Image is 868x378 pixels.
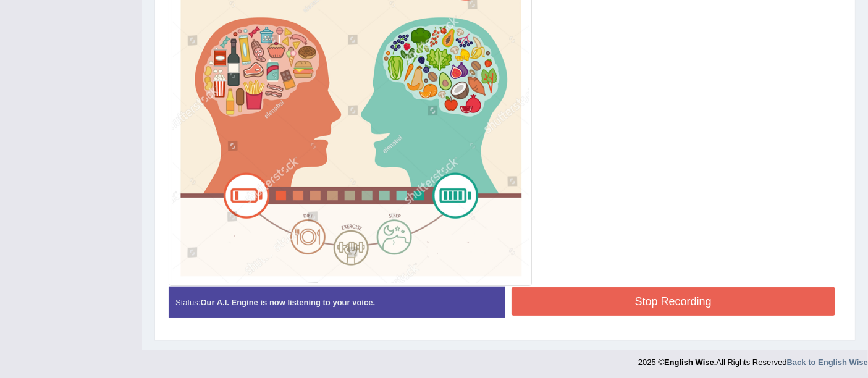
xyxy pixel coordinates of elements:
strong: Our A.I. Engine is now listening to your voice. [200,298,375,307]
div: Status: [169,287,505,318]
div: 2025 © All Rights Reserved [638,350,868,368]
a: Back to English Wise [787,358,868,367]
strong: English Wise. [664,358,716,367]
button: Stop Recording [512,287,836,316]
